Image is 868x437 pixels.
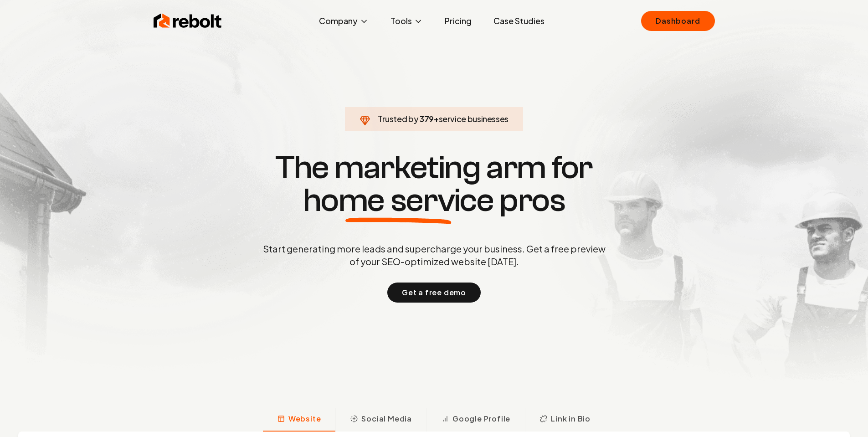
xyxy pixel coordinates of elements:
[439,113,509,124] span: service businesses
[216,151,653,217] h1: The marketing arm for pros
[426,408,525,432] button: Google Profile
[154,12,222,30] img: Rebolt Logo
[383,12,430,30] button: Tools
[434,113,439,124] span: +
[378,113,418,124] span: Trusted by
[335,408,426,432] button: Social Media
[437,12,479,30] a: Pricing
[312,12,376,30] button: Company
[387,283,481,303] button: Get a free demo
[261,242,607,268] p: Start generating more leads and supercharge your business. Get a free preview of your SEO-optimiz...
[303,184,494,217] span: home service
[452,413,510,424] span: Google Profile
[288,413,321,424] span: Website
[486,12,552,30] a: Case Studies
[420,113,434,125] span: 379
[551,413,591,424] span: Link in Bio
[263,408,336,432] button: Website
[641,11,714,31] a: Dashboard
[525,408,605,432] button: Link in Bio
[361,413,412,424] span: Social Media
